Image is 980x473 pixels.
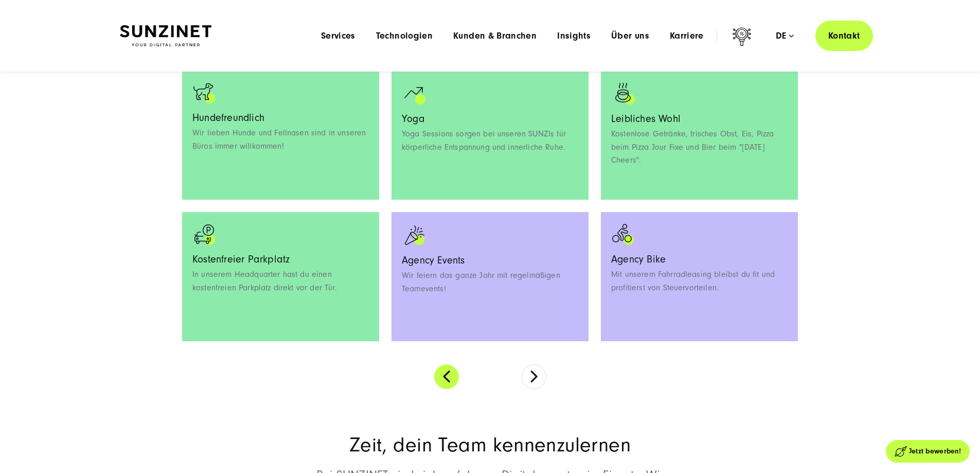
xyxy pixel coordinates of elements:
a: Kontakt [815,21,873,51]
a: Über uns [611,31,649,41]
a: Technologien [376,31,433,41]
h3: Agency Bike [611,254,788,265]
p: Wir feiern das ganze Jahr mit regelmäßigen Teamevents! [402,269,578,295]
img: Ein Symbol einer Konfettitüte [402,222,427,248]
h3: Leibliches Wohl [611,114,788,125]
a: Services [321,31,355,41]
p: Mit unserem Fahrradleasing bleibst du fit und profitierst von Steuervorteilen. [611,268,788,294]
a: Insights [557,31,591,41]
p: Yoga Sessions sorgen bei unseren SUNZIs für körperliche Entspannung und innerliche Ruhe. [402,128,578,154]
img: parking [192,222,217,247]
a: Kunden & Branchen [453,31,537,41]
p: Wir lieben Hunde und Fellnasen sind in unseren Büros immer willkommen! [192,127,369,153]
h2: Zeit, dein Team kennenzulernen [312,435,668,455]
div: de [776,31,794,41]
p: Kostenlose Getränke, frisches Obst, Eis, Pizza beim Pizza Jour Fixe und Bier beim "[DATE] Cheers". [611,128,788,167]
img: dog [192,81,217,106]
h3: Yoga [402,114,578,125]
img: Symbol eines dampfenden Kaffees [611,81,637,107]
a: Karriere [670,31,704,41]
img: bike [611,222,636,247]
h3: Hundefreundlich [192,113,369,124]
a: Jetzt bewerben! [886,440,970,463]
h3: Kostenfreier Parkplatz [192,254,369,265]
p: In unserem Headquarter hast du einen kostenfreien Parkplatz direkt vor der Tür. [192,268,369,294]
img: Ein positiver Graph als Icon [402,81,427,107]
img: SUNZINET Full Service Digital Agentur [120,25,211,47]
h3: Agency Events [402,255,578,266]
